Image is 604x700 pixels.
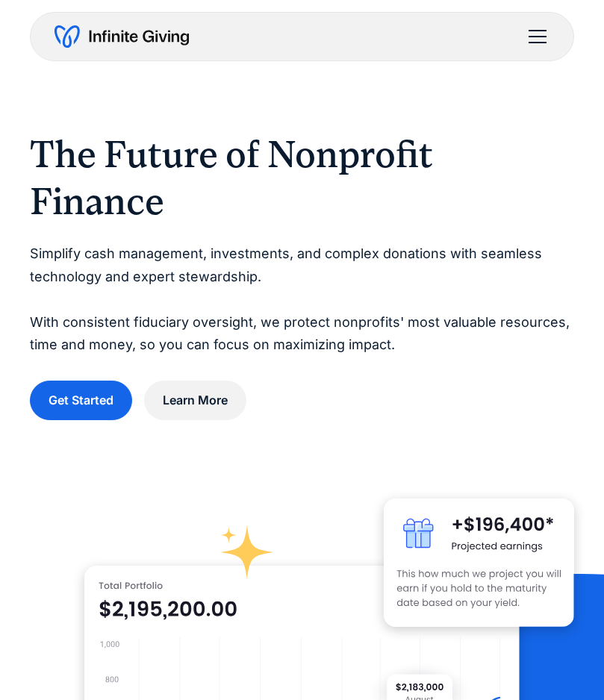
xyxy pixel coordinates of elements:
div: menu [520,19,549,54]
a: Learn More [144,381,246,420]
h1: The Future of Nonprofit Finance [30,131,573,225]
a: home [55,25,189,49]
a: Get Started [30,381,132,420]
p: Simplify cash management, investments, and complex donations with seamless technology and expert ... [30,243,573,357]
